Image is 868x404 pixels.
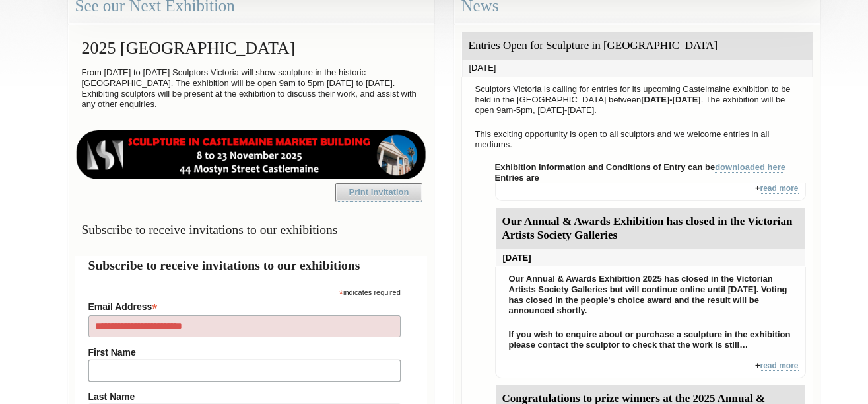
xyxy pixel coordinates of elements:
p: From [DATE] to [DATE] Sculptors Victoria will show sculpture in the historic [GEOGRAPHIC_DATA]. T... [75,64,427,113]
strong: [DATE]-[DATE] [641,95,701,104]
p: Sculptors Victoria is calling for entries for its upcoming Castelmaine exhibition to be held in t... [469,81,806,119]
a: Print Invitation [335,183,422,202]
h3: Subscribe to receive invitations to our exhibitions [75,217,427,243]
h2: 2025 [GEOGRAPHIC_DATA] [75,32,427,64]
label: Last Name [88,391,401,402]
label: First Name [88,347,401,358]
strong: Exhibition information and Conditions of Entry can be [495,162,786,173]
p: If you wish to enquire about or purchase a sculpture in the exhibition please contact the sculpto... [502,326,799,354]
a: read more [760,361,798,371]
h2: Subscribe to receive invitations to our exhibitions [88,256,414,275]
div: [DATE] [462,60,813,77]
label: Email Address [88,298,401,313]
p: Our Annual & Awards Exhibition 2025 has closed in the Victorian Artists Society Galleries but wil... [502,270,799,319]
img: castlemaine-ldrbd25v2.png [75,130,427,179]
a: read more [760,184,798,194]
div: Entries Open for Sculpture in [GEOGRAPHIC_DATA] [462,32,813,60]
div: + [495,360,806,378]
a: downloaded here [715,162,785,173]
div: [DATE] [496,249,805,266]
div: indicates required [88,285,401,298]
div: Our Annual & Awards Exhibition has closed in the Victorian Artists Society Galleries [496,208,805,249]
div: + [495,183,806,201]
p: This exciting opportunity is open to all sculptors and we welcome entries in all mediums. [469,126,806,153]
